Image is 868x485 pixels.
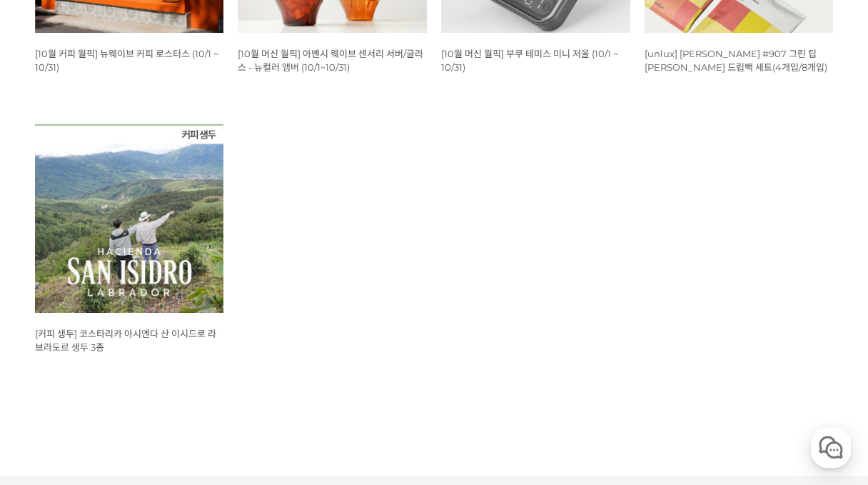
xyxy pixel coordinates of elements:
a: [unlux] [PERSON_NAME] #907 그린 팁 [PERSON_NAME] 드립백 세트(4개입/8개입) [645,48,827,73]
a: 설정 [184,366,274,402]
span: 홈 [45,388,54,399]
img: 코스타리카 아시엔다 산 이시드로 라브라도르 [35,124,224,314]
a: [10월 머신 월픽] 부쿠 테미스 미니 저울 (10/1 ~ 10/31) [441,48,618,73]
a: 대화 [94,366,184,402]
a: [10월 커피 월픽] 뉴웨이브 커피 로스터스 (10/1 ~ 10/31) [35,48,218,73]
a: [커피 생두] 코스타리카 아시엔다 산 이시드로 라브라도르 생두 3종 [35,328,216,353]
span: 대화 [131,389,148,400]
span: 설정 [221,388,238,399]
a: [10월 머신 월픽] 아벤시 웨이브 센서리 서버/글라스 - 뉴컬러 앰버 (10/1~10/31) [238,48,423,73]
a: 홈 [4,366,94,402]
